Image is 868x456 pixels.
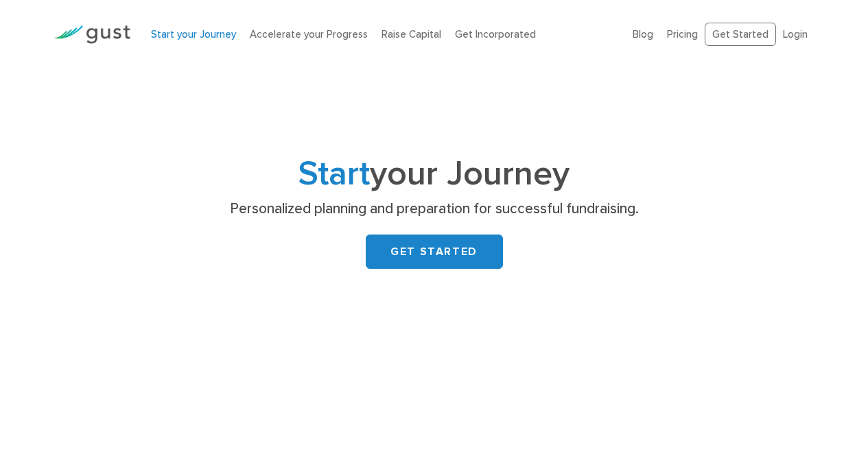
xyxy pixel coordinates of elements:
h1: your Journey [163,158,705,190]
img: Gust Logo [54,25,130,44]
a: Pricing [667,28,698,40]
a: Login [783,28,808,40]
a: Accelerate your Progress [250,28,368,40]
a: Blog [633,28,653,40]
a: Get Started [705,23,776,47]
a: Start your Journey [151,28,236,40]
a: Get Incorporated [455,28,536,40]
a: Raise Capital [382,28,441,40]
p: Personalized planning and preparation for successful fundraising. [168,200,700,219]
a: GET STARTED [366,235,503,269]
span: Start [298,154,370,194]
